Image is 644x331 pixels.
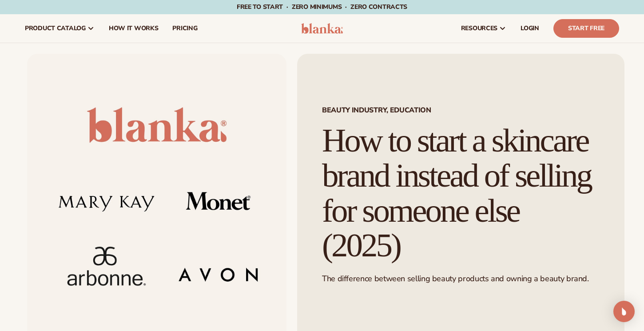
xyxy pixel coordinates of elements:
span: How It Works [109,25,159,32]
h1: How to start a skincare brand instead of selling for someone else (2025) [322,123,600,263]
span: Free to start · ZERO minimums · ZERO contracts [237,3,407,11]
span: pricing [172,25,197,32]
span: product catalog [25,25,86,32]
img: logo [301,23,343,34]
div: Open Intercom Messenger [613,301,635,322]
span: resources [461,25,497,32]
p: The difference between selling beauty products and owning a beauty brand. [322,274,600,284]
a: resources [454,14,513,43]
span: LOGIN [521,25,539,32]
a: pricing [165,14,204,43]
a: product catalog [18,14,102,43]
a: Start Free [553,19,619,38]
a: How It Works [102,14,166,43]
span: Beauty industry, Education [322,107,600,114]
a: LOGIN [513,14,546,43]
